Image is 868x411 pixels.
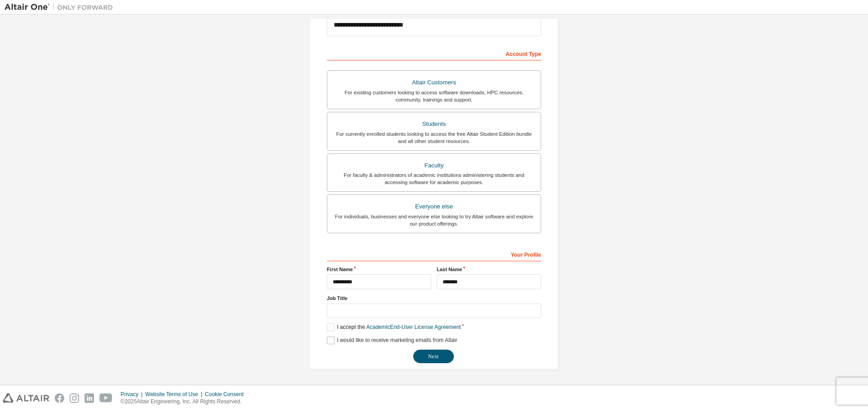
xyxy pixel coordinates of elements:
[413,350,454,363] button: Next
[333,159,535,172] div: Faculty
[5,3,118,12] img: Altair One
[333,200,535,213] div: Everyone else
[85,393,94,403] img: linkedin.svg
[333,89,535,103] div: For existing customers looking to access software downloads, HPC resources, community, trainings ...
[121,398,249,406] p: © 2025 Altair Engineering, Inc. All Rights Reserved.
[333,76,535,89] div: Altair Customers
[327,337,457,344] label: I would like to receive marketing emails from Altair
[333,130,535,145] div: For currently enrolled students looking to access the free Altair Student Edition bundle and all ...
[121,391,145,398] div: Privacy
[99,393,113,403] img: youtube.svg
[327,266,431,273] label: First Name
[205,391,249,398] div: Cookie Consent
[327,46,541,60] div: Account Type
[145,391,205,398] div: Website Terms of Use
[366,324,461,330] a: Academic End-User License Agreement
[55,393,64,403] img: facebook.svg
[437,266,541,273] label: Last Name
[333,213,535,227] div: For individuals, businesses and everyone else looking to try Altair software and explore our prod...
[333,118,535,130] div: Students
[327,323,461,331] label: I accept the
[70,393,79,403] img: instagram.svg
[333,171,535,186] div: For faculty & administrators of academic institutions administering students and accessing softwa...
[3,393,49,403] img: altair_logo.svg
[327,295,541,302] label: Job Title
[327,247,541,261] div: Your Profile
